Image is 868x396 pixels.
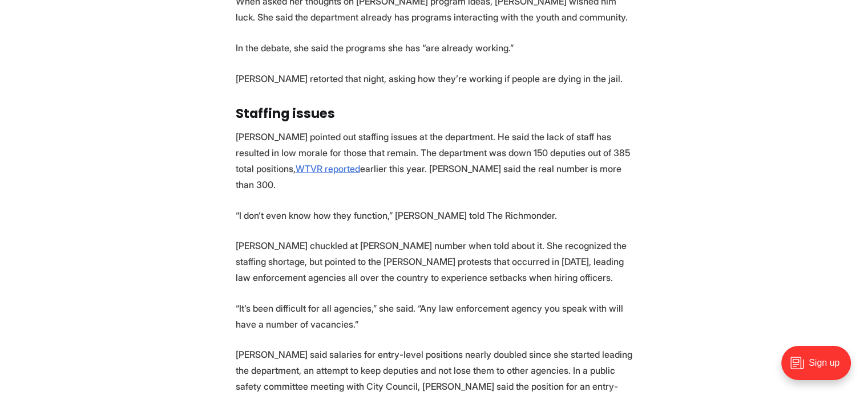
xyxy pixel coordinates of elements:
[236,129,633,193] p: [PERSON_NAME] pointed out staffing issues at the department. He said the lack of staff has result...
[236,71,633,87] p: [PERSON_NAME] retorted that night, asking how they’re working if people are dying in the jail.
[236,207,633,223] p: “I don’t even know how they function,” [PERSON_NAME] told The Richmonder.
[236,238,633,285] p: [PERSON_NAME] chuckled at [PERSON_NAME] number when told about it. She recognized the staffing sh...
[236,300,633,332] p: “It’s been difficult for all agencies,” she said. “Any law enforcement agency you speak with will...
[772,340,868,396] iframe: portal-trigger
[296,163,360,174] a: WTVR reported
[236,40,633,56] p: In the debate, she said the programs she has “are already working.”
[236,104,335,123] strong: Staffing issues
